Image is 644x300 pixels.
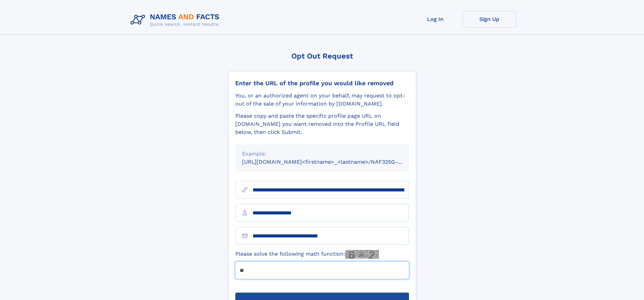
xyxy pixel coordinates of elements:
[462,11,517,27] a: Sign Up
[128,11,225,29] img: Logo Names and Facts
[408,11,462,27] a: Log In
[242,150,402,158] div: Example:
[242,159,422,165] small: [URL][DOMAIN_NAME]<firstname>_<lastname>/NAF325G-xxxxxxxx
[235,250,379,259] label: Please solve the following math function:
[235,79,409,87] div: Enter the URL of the profile you would like removed
[228,52,416,60] div: Opt Out Request
[235,112,409,136] div: Please copy and paste the specific profile page URL on [DOMAIN_NAME] you want removed into the Pr...
[235,92,409,108] div: You, or an authorized agent on your behalf, may request to opt-out of the sale of your informatio...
